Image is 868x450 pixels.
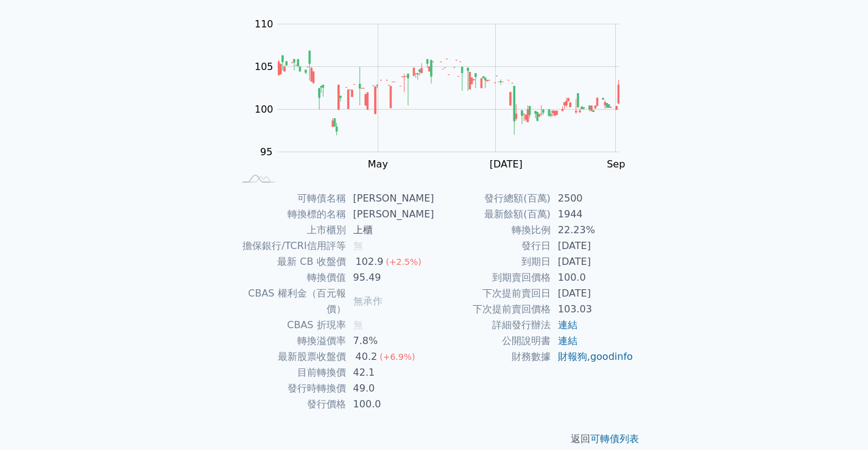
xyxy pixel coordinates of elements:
[346,396,434,412] td: 100.0
[346,381,434,396] td: 49.0
[255,18,273,30] tspan: 110
[235,222,346,238] td: 上市櫃別
[551,349,634,365] td: ,
[590,351,633,362] a: goodinfo
[551,270,634,286] td: 100.0
[368,158,388,170] tspan: May
[220,432,649,446] p: 返回
[235,270,346,286] td: 轉換價值
[434,270,551,286] td: 到期賣回價格
[379,352,415,362] span: (+6.9%)
[260,146,272,158] tspan: 95
[434,333,551,349] td: 公開說明書
[434,206,551,222] td: 最新餘額(百萬)
[346,206,434,222] td: [PERSON_NAME]
[558,335,577,346] a: 連結
[551,238,634,254] td: [DATE]
[235,317,346,333] td: CBAS 折現率
[353,240,363,251] span: 無
[434,317,551,333] td: 詳細發行辦法
[346,222,434,238] td: 上櫃
[235,206,346,222] td: 轉換標的名稱
[235,254,346,270] td: 最新 CB 收盤價
[434,254,551,270] td: 到期日
[353,295,383,307] span: 無承作
[235,365,346,381] td: 目前轉換價
[346,270,434,286] td: 95.49
[607,158,625,170] tspan: Sep
[434,222,551,238] td: 轉換比例
[235,191,346,206] td: 可轉債名稱
[551,206,634,222] td: 1944
[590,433,639,445] a: 可轉債列表
[235,381,346,396] td: 發行時轉換價
[353,319,363,331] span: 無
[551,301,634,317] td: 103.03
[434,238,551,254] td: 發行日
[558,351,587,362] a: 財報狗
[558,319,577,331] a: 連結
[353,254,386,270] div: 102.9
[255,61,273,72] tspan: 105
[235,349,346,365] td: 最新股票收盤價
[235,333,346,349] td: 轉換溢價率
[551,191,634,206] td: 2500
[551,222,634,238] td: 22.23%
[346,365,434,381] td: 42.1
[490,158,523,170] tspan: [DATE]
[235,238,346,254] td: 擔保銀行/TCRI信用評等
[235,286,346,317] td: CBAS 權利金（百元報價）
[346,333,434,349] td: 7.8%
[434,191,551,206] td: 發行總額(百萬)
[434,286,551,301] td: 下次提前賣回日
[248,18,638,170] g: Chart
[434,301,551,317] td: 下次提前賣回價格
[353,349,380,365] div: 40.2
[346,191,434,206] td: [PERSON_NAME]
[278,51,619,135] g: Series
[386,257,421,267] span: (+2.5%)
[434,349,551,365] td: 財務數據
[235,396,346,412] td: 發行價格
[551,286,634,301] td: [DATE]
[551,254,634,270] td: [DATE]
[255,104,273,115] tspan: 100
